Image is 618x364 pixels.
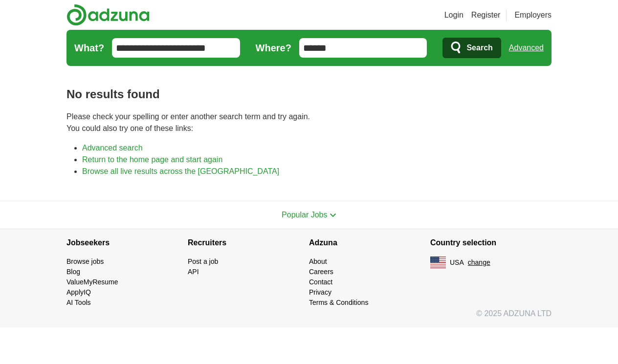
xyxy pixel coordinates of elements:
label: Where? [256,41,291,55]
a: AI Tools [66,299,91,306]
a: Return to the home page and start again [82,155,222,164]
a: Browse jobs [66,257,104,265]
a: Advanced search [82,144,143,152]
a: Contact [309,278,332,286]
a: Terms & Conditions [309,299,368,306]
button: change [468,257,490,268]
a: ApplyIQ [66,288,91,296]
span: Popular Jobs [282,211,327,219]
a: About [309,257,327,265]
img: toggle icon [330,213,336,217]
span: USA [450,257,464,268]
label: What? [74,41,104,55]
a: Blog [66,268,80,276]
button: Search [442,38,501,58]
a: Advanced [509,38,544,58]
a: Register [471,9,501,21]
span: Search [466,38,492,58]
a: Login [444,9,463,21]
p: Please check your spelling or enter another search term and try again. You could also try one of ... [66,111,552,134]
img: US flag [430,257,446,268]
a: Post a job [188,257,218,265]
a: Careers [309,268,333,276]
h4: Country selection [430,229,552,257]
a: Browse all live results across the [GEOGRAPHIC_DATA] [82,167,279,175]
a: API [188,268,199,276]
div: © 2025 ADZUNA LTD [59,308,559,327]
a: Employers [514,9,552,21]
h1: No results found [66,86,552,103]
a: ValueMyResume [66,278,118,286]
a: Privacy [309,288,331,296]
img: Adzuna logo [66,4,150,26]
